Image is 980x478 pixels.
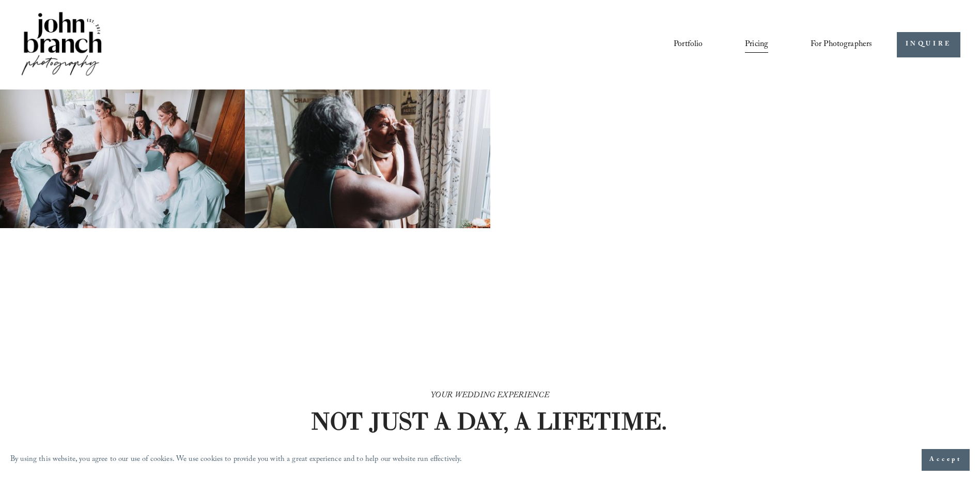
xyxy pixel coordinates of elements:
a: Pricing [745,36,768,53]
button: Accept [922,449,970,471]
a: Portfolio [674,36,703,53]
a: INQUIRE [897,32,960,57]
em: YOUR WEDDING EXPERIENCE [431,389,549,403]
img: John Branch IV Photography [20,10,103,80]
span: For Photographers [811,37,873,53]
img: Woman applying makeup to another woman near a window with floral curtains and autumn flowers. [245,89,490,228]
p: By using this website, you agree to our use of cookies. We use cookies to provide you with a grea... [10,453,462,468]
a: folder dropdown [811,36,873,53]
span: Accept [929,455,962,465]
strong: NOT JUST A DAY, A LIFETIME. [310,406,667,436]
